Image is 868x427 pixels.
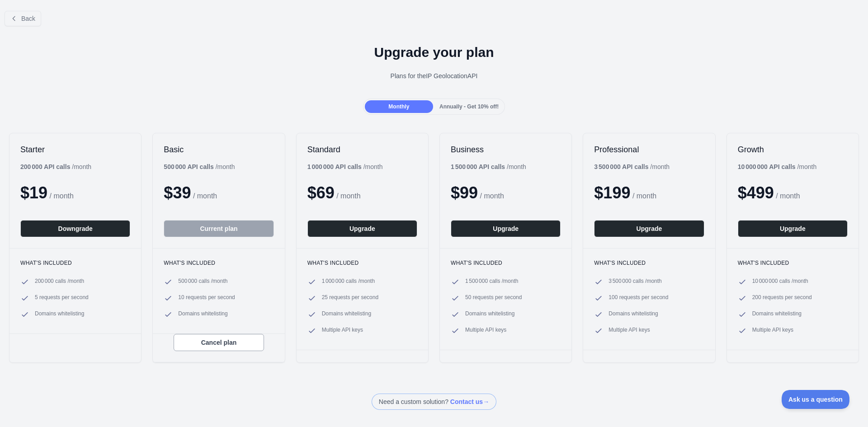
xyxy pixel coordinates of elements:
h2: Business [451,144,561,155]
div: / month [307,162,383,171]
h2: Professional [594,144,704,155]
iframe: Toggle Customer Support [782,390,850,409]
b: 1 500 000 API calls [451,163,505,170]
div: / month [594,162,670,171]
div: / month [451,162,526,171]
b: 1 000 000 API calls [307,163,362,170]
h2: Standard [307,144,417,155]
b: 3 500 000 API calls [594,163,648,170]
